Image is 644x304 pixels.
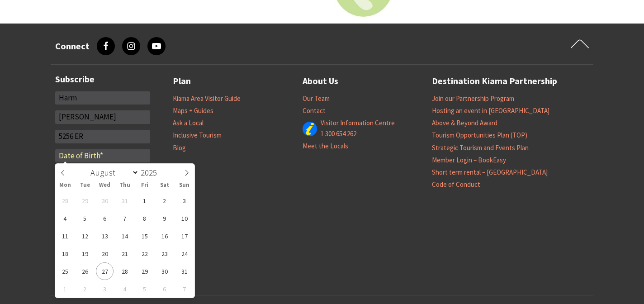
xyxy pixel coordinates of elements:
[175,192,193,209] span: 03/08/2025
[96,209,114,227] span: 06/08/2025
[96,227,114,245] span: 13/08/2025
[173,94,241,103] a: Kiama Area Visitor Guide
[86,166,139,178] select: Month
[303,142,348,151] a: Meet the Locals
[432,119,497,128] a: Above & Beyond Award
[116,192,133,209] span: 31/07/2025
[432,156,506,165] a: Member Login – BookEasy
[175,227,193,245] span: 17/08/2025
[135,182,155,188] span: Fri
[432,94,514,103] a: Join our Partnership Program
[175,262,193,280] span: 31/08/2025
[55,130,150,143] input: Postcode*
[156,227,173,245] span: 16/08/2025
[175,209,193,227] span: 10/08/2025
[55,182,75,188] span: Mon
[96,192,114,209] span: 30/07/2025
[96,280,114,298] span: 03/09/2025
[303,74,338,89] a: About Us
[432,131,527,140] a: Tourism Opportunities Plan (TOP)
[76,245,94,262] span: 19/08/2025
[321,119,395,128] a: Visitor Information Centre
[116,280,133,298] span: 04/09/2025
[55,74,150,85] h3: Subscribe
[156,209,173,227] span: 09/08/2025
[76,262,94,280] span: 26/08/2025
[55,91,150,105] input: First Name*
[56,262,74,280] span: 25/08/2025
[116,227,133,245] span: 14/08/2025
[76,280,94,298] span: 02/09/2025
[321,129,356,138] a: 1 300 654 262
[303,106,326,115] a: Contact
[75,182,95,188] span: Tue
[173,74,191,89] a: Plan
[76,227,94,245] span: 12/08/2025
[432,143,529,152] a: Strategic Tourism and Events Plan
[156,245,173,262] span: 23/08/2025
[55,149,150,163] input: Date of Birth*
[136,209,153,227] span: 08/08/2025
[173,131,222,140] a: Inclusive Tourism
[136,245,153,262] span: 22/08/2025
[432,168,548,189] a: Short term rental – [GEOGRAPHIC_DATA] Code of Conduct
[173,143,186,152] a: Blog
[55,110,150,124] input: Last Name*
[139,167,163,178] input: Year
[115,182,135,188] span: Thu
[175,245,193,262] span: 24/08/2025
[96,245,114,262] span: 20/08/2025
[173,119,204,128] a: Ask a Local
[116,209,133,227] span: 07/08/2025
[56,245,74,262] span: 18/08/2025
[136,227,153,245] span: 15/08/2025
[175,280,193,298] span: 07/09/2025
[136,192,153,209] span: 01/08/2025
[303,94,330,103] a: Our Team
[173,106,213,115] a: Maps + Guides
[56,227,74,245] span: 11/08/2025
[175,182,194,188] span: Sun
[56,280,74,298] span: 01/09/2025
[156,280,173,298] span: 06/09/2025
[432,106,549,115] a: Hosting an event in [GEOGRAPHIC_DATA]
[116,262,133,280] span: 28/08/2025
[156,192,173,209] span: 02/08/2025
[95,182,115,188] span: Wed
[55,41,90,52] h3: Connect
[116,245,133,262] span: 21/08/2025
[76,209,94,227] span: 05/08/2025
[96,262,114,280] span: 27/08/2025
[56,192,74,209] span: 28/07/2025
[136,280,153,298] span: 05/09/2025
[156,262,173,280] span: 30/08/2025
[136,262,153,280] span: 29/08/2025
[432,74,557,89] a: Destination Kiama Partnership
[155,182,175,188] span: Sat
[56,209,74,227] span: 04/08/2025
[76,192,94,209] span: 29/07/2025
